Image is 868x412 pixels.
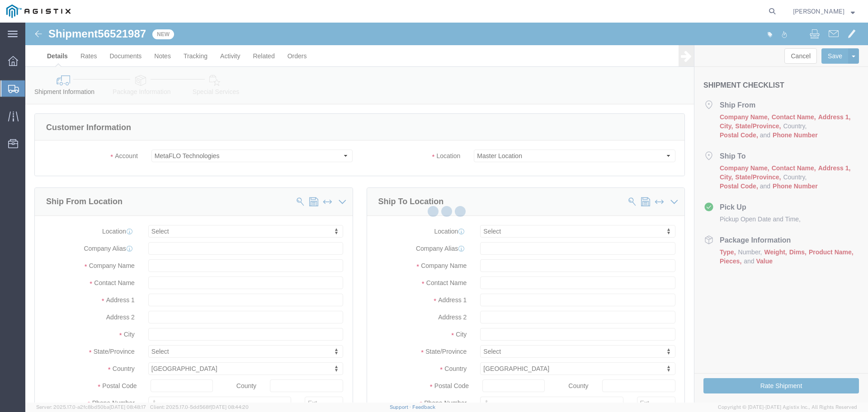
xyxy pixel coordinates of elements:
[718,403,857,411] span: Copyright © [DATE]-[DATE] Agistix Inc., All Rights Reserved
[36,404,146,410] span: Server: 2025.17.0-a2fc8bd50ba
[793,6,855,17] button: [PERSON_NAME]
[390,404,412,410] a: Support
[150,404,249,410] span: Client: 2025.17.0-5dd568f
[793,6,844,16] span: Ernest Ching
[6,5,71,18] img: logo
[211,404,249,410] span: [DATE] 08:44:20
[109,404,146,410] span: [DATE] 08:48:17
[412,404,435,410] a: Feedback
